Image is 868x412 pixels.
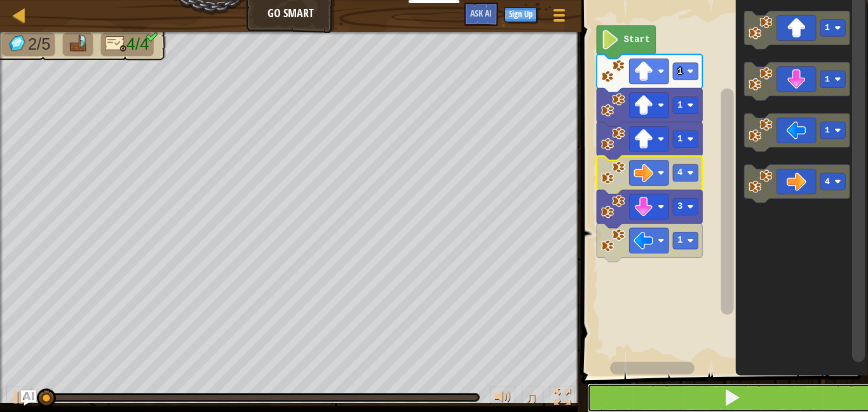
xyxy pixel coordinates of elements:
[677,202,682,211] text: 3
[825,75,830,84] text: 1
[100,32,153,56] li: Only 4 lines of code
[505,7,537,22] button: Sign Up
[825,177,830,187] text: 4
[21,390,36,406] button: Ask AI
[490,386,515,412] button: Adjust volume
[677,101,682,110] text: 1
[28,35,51,53] span: 2/5
[677,134,682,144] text: 1
[464,3,498,26] button: Ask AI
[550,386,575,412] button: Toggle fullscreen
[677,67,682,76] text: 1
[63,32,93,56] li: Go to the raft.
[524,388,537,407] span: ♫
[2,32,55,56] li: Collect the gems.
[543,3,575,32] button: Show game menu
[825,24,830,33] text: 1
[825,126,830,136] text: 1
[677,168,682,178] text: 4
[624,35,650,45] text: Start
[6,386,32,412] button: Ctrl + P: Play
[470,7,492,19] span: Ask AI
[126,35,149,53] span: 4/4
[677,236,682,245] text: 1
[522,386,543,412] button: ♫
